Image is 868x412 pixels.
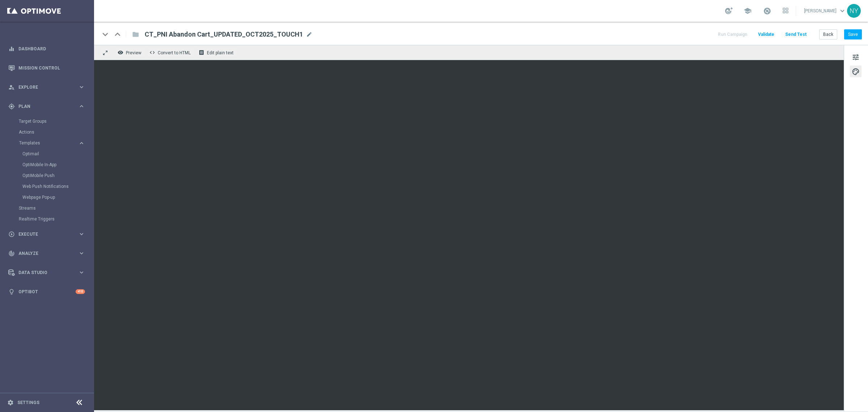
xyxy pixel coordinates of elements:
[8,104,85,109] button: gps_fixed Plan keyboard_arrow_right
[19,129,75,135] a: Actions
[78,269,85,276] i: keyboard_arrow_right
[784,30,808,39] button: Send Test
[18,104,78,109] span: Plan
[197,48,237,57] button: receipt Edit plain text
[22,192,93,203] div: Webpage Pop-up
[149,50,155,55] span: code
[847,4,861,18] div: NY
[19,141,71,145] span: Templates
[22,148,93,159] div: Optimail
[8,84,85,90] button: person_search Explore keyboard_arrow_right
[8,58,85,77] div: Mission Control
[22,162,75,168] a: OptiMobile In-App
[8,231,78,237] div: Execute
[8,289,15,295] i: lightbulb
[78,231,85,237] i: keyboard_arrow_right
[8,282,85,301] div: Optibot
[306,31,312,38] span: mode_edit
[844,29,862,39] button: Save
[852,67,860,76] span: palette
[852,52,860,62] span: tune
[22,151,75,157] a: Optimail
[18,251,78,256] span: Analyze
[22,170,93,181] div: OptiMobile Push
[18,282,76,301] a: Optibot
[145,30,303,39] span: CT_PNI Abandon Cart_UPDATED_OCT2025_TOUCH1
[148,48,194,57] button: code Convert to HTML
[19,118,75,124] a: Target Groups
[158,50,191,55] span: Convert to HTML
[19,116,93,127] div: Target Groups
[8,269,78,276] div: Data Studio
[850,51,861,63] button: tune
[22,181,93,192] div: Web Push Notifications
[8,289,85,295] button: lightbulb Optibot +10
[78,140,85,147] i: keyboard_arrow_right
[76,289,85,294] div: +10
[8,251,85,256] button: track_changes Analyze keyboard_arrow_right
[8,231,15,237] i: play_circle_outline
[18,58,85,77] a: Mission Control
[803,5,847,16] a: [PERSON_NAME]keyboard_arrow_down
[78,84,85,91] i: keyboard_arrow_right
[116,48,145,57] button: remove_red_eye Preview
[19,127,93,138] div: Actions
[8,103,15,110] i: gps_fixed
[838,7,846,15] span: keyboard_arrow_down
[19,214,93,224] div: Realtime Triggers
[22,159,93,170] div: OptiMobile In-App
[126,50,141,55] span: Preview
[18,232,78,236] span: Execute
[118,50,123,55] i: remove_red_eye
[8,231,85,237] button: play_circle_outline Execute keyboard_arrow_right
[8,65,85,71] button: Mission Control
[819,29,837,39] button: Back
[22,173,75,178] a: OptiMobile Push
[19,140,85,146] button: Templates keyboard_arrow_right
[8,103,78,110] div: Plan
[757,30,775,39] button: Validate
[8,270,85,276] button: Data Studio keyboard_arrow_right
[19,205,75,211] a: Streams
[19,138,93,203] div: Templates
[8,250,15,257] i: track_changes
[8,46,85,52] button: equalizer Dashboard
[22,184,75,189] a: Web Push Notifications
[19,141,78,145] div: Templates
[78,103,85,110] i: keyboard_arrow_right
[18,85,78,89] span: Explore
[18,270,78,275] span: Data Studio
[19,203,93,214] div: Streams
[8,46,15,52] i: equalizer
[8,250,78,257] div: Analyze
[22,194,75,200] a: Webpage Pop-up
[199,50,204,55] i: receipt
[78,250,85,257] i: keyboard_arrow_right
[8,84,78,91] div: Explore
[744,7,752,15] span: school
[207,50,234,55] span: Edit plain text
[758,32,774,37] span: Validate
[19,216,75,222] a: Realtime Triggers
[18,39,85,58] a: Dashboard
[850,66,861,77] button: palette
[7,399,14,406] i: settings
[8,39,85,58] div: Dashboard
[17,400,39,405] a: Settings
[8,84,15,91] i: person_search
